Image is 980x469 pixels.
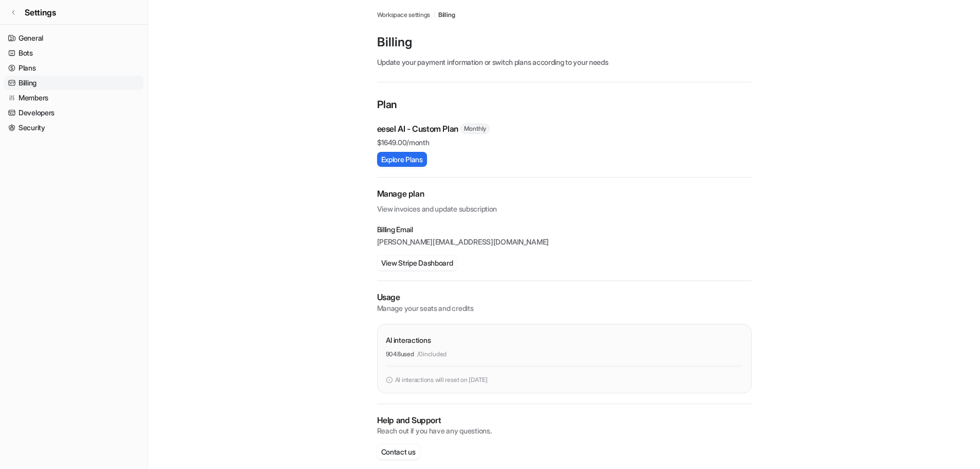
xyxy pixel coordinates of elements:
button: View Stripe Dashboard [377,255,457,270]
p: Billing Email [377,224,752,235]
p: Reach out if you have any questions. [377,426,752,436]
p: Usage [377,291,752,303]
a: Billing [438,10,455,20]
h2: Manage plan [377,188,752,200]
span: Settings [25,6,56,19]
p: Plan [377,97,752,114]
p: Billing [377,34,752,50]
p: Update your payment information or switch plans according to your needs [377,57,752,67]
button: Contact us [377,444,420,459]
p: $ 1649.00/month [377,137,752,148]
p: [PERSON_NAME][EMAIL_ADDRESS][DOMAIN_NAME] [377,237,752,247]
p: View invoices and update subscription [377,200,752,214]
a: Developers [4,106,144,120]
button: Explore Plans [377,152,427,167]
a: Security [4,120,144,135]
a: Billing [4,76,144,90]
a: General [4,31,144,45]
span: / [433,10,435,20]
a: Members [4,91,144,105]
span: Monthly [460,124,490,134]
a: Workspace settings [377,10,431,20]
a: Plans [4,61,144,75]
a: Bots [4,46,144,60]
p: / 0 included [417,350,447,359]
p: AI interactions will reset on [DATE] [395,375,488,385]
p: 9048 used [386,350,414,359]
p: Help and Support [377,414,752,426]
p: eesel AI - Custom Plan [377,123,458,135]
p: Manage your seats and credits [377,303,752,314]
p: AI interactions [386,335,431,345]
